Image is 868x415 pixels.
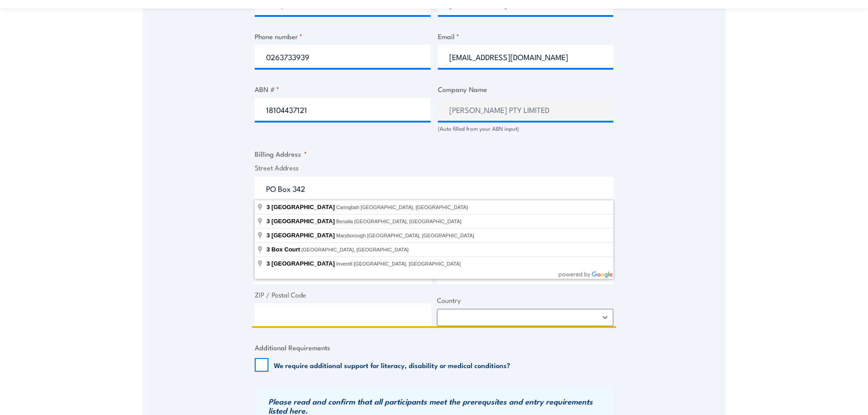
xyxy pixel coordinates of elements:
span: Caringbah [GEOGRAPHIC_DATA], [GEOGRAPHIC_DATA] [336,205,468,210]
span: 3 [267,232,270,239]
input: Enter a location [255,177,613,200]
legend: Additional Requirements [255,342,330,353]
label: ZIP / Postal Code [255,290,431,300]
span: Maryborough [GEOGRAPHIC_DATA], [GEOGRAPHIC_DATA] [336,233,474,238]
span: [GEOGRAPHIC_DATA] [272,260,335,267]
span: 3 [267,246,270,253]
label: We require additional support for literacy, disability or medical conditions? [274,360,510,369]
span: Benalla [GEOGRAPHIC_DATA], [GEOGRAPHIC_DATA] [336,219,462,224]
span: 3 [267,260,270,267]
span: 3 [267,218,270,225]
h3: Please read and confirm that all participants meet the prerequsites and entry requirements listed... [268,397,611,415]
span: [GEOGRAPHIC_DATA], [GEOGRAPHIC_DATA] [302,247,409,252]
span: Inverell [GEOGRAPHIC_DATA], [GEOGRAPHIC_DATA] [336,261,461,266]
legend: Billing Address [255,149,307,159]
span: Box Court [272,246,300,253]
label: Email [438,31,614,41]
span: [GEOGRAPHIC_DATA] [272,218,335,225]
span: [GEOGRAPHIC_DATA] [272,232,335,239]
label: ABN # [255,84,431,94]
div: (Auto filled from your ABN input) [438,124,614,133]
span: 3 [267,204,270,210]
label: Street Address [255,163,613,173]
label: Country [437,295,614,306]
label: Company Name [438,84,614,94]
label: Phone number [255,31,431,41]
span: [GEOGRAPHIC_DATA] [272,204,335,210]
